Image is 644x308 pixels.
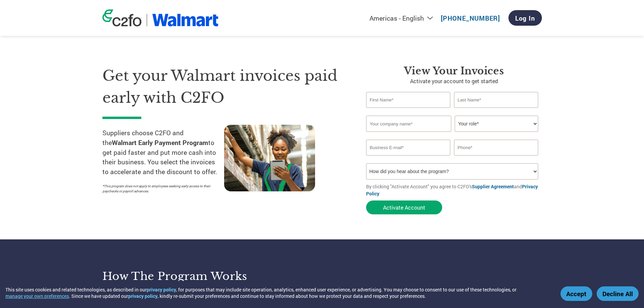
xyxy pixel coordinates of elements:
h3: View Your Invoices [366,65,542,77]
div: Inavlid Email Address [366,156,451,161]
button: Activate Account [366,200,442,214]
img: supply chain worker [224,125,315,191]
button: Accept [560,286,592,301]
a: privacy policy [128,293,158,299]
div: Invalid company name or company name is too long [366,133,539,137]
button: manage your own preferences [5,293,69,299]
input: Phone* [454,140,539,156]
h3: How the program works [102,269,314,283]
p: Suppliers choose C2FO and the to get paid faster and put more cash into their business. You selec... [102,128,224,177]
img: c2fo logo [102,9,142,26]
h1: Get your Walmart invoices paid early with C2FO [102,65,346,109]
div: This site uses cookies and related technologies, as described in our , for purposes that may incl... [5,286,551,299]
select: Title/Role [455,116,538,132]
p: *This program does not apply to employees seeking early access to their paychecks or payroll adva... [102,184,217,194]
div: Inavlid Phone Number [454,156,539,161]
img: Walmart [152,14,219,26]
a: privacy policy [147,286,176,293]
a: Supplier Agreement [472,183,514,190]
input: Your company name* [366,116,451,132]
button: Decline All [597,286,639,301]
div: Invalid first name or first name is too long [366,109,451,113]
input: Invalid Email format [366,140,451,156]
strong: Walmart Early Payment Program [112,138,208,147]
a: Privacy Policy [366,183,538,197]
input: Last Name* [454,92,539,108]
p: By clicking "Activate Account" you agree to C2FO's and [366,183,542,197]
a: [PHONE_NUMBER] [441,14,500,22]
input: First Name* [366,92,451,108]
a: Log In [508,10,542,26]
p: Activate your account to get started [366,77,542,85]
div: Invalid last name or last name is too long [454,109,539,113]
